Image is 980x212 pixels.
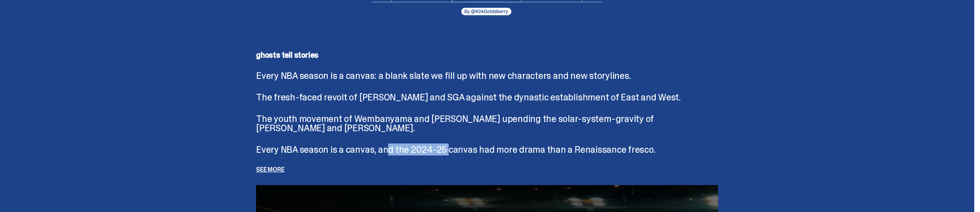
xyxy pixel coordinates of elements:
p: Every NBA season is a canvas: a blank slate we fill up with new characters and new storylines. [256,71,718,80]
p: See more [256,167,718,173]
p: The fresh-faced revolt of [PERSON_NAME] and SGA against the dynastic establishment of East and West. [256,93,718,102]
p: ghosts tell stories [256,51,718,59]
p: Every NBA season is a canvas, and the 2024-25 canvas had more drama than a Renaissance fresco. [256,145,718,154]
p: The youth movement of Wembanyama and [PERSON_NAME] upending the solar-system-gravity of [PERSON_N... [256,114,718,133]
